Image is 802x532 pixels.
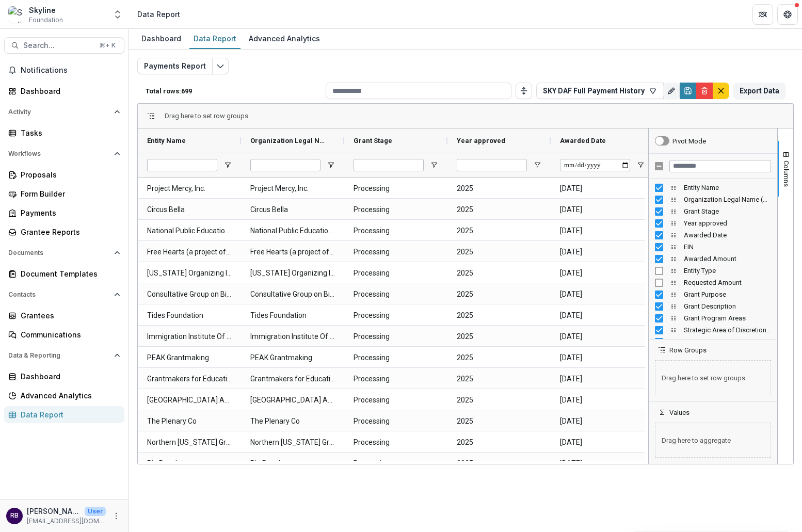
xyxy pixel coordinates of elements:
[4,146,124,162] button: Open Workflows
[649,182,777,194] div: Entity Name Column
[147,241,232,263] span: Free Hearts (a project of The Praxis Project)
[684,184,771,191] span: Entity Name
[684,255,771,263] span: Awarded Amount
[649,205,777,217] div: Grant Stage Column
[684,243,771,251] span: EIN
[457,347,541,368] span: 2025
[457,241,541,263] span: 2025
[354,159,424,171] input: Grant Stage Filter Input
[354,411,438,432] span: Processing
[147,326,232,347] span: Immigration Institute Of The Bay Area
[684,196,771,203] span: Organization Legal Name (ORG_LEGAL_NAME)
[457,137,505,144] span: Year approved
[147,453,232,474] span: Pie Ranch
[147,159,217,171] input: Entity Name Filter Input
[8,249,110,256] span: Documents
[457,326,541,347] span: 2025
[250,326,335,347] span: Immigration Institute Of The Bay Area
[133,7,184,22] nav: breadcrumb
[560,326,645,347] span: [DATE]
[684,231,771,239] span: Awarded Date
[27,506,81,517] p: [PERSON_NAME]
[684,291,771,298] span: Grant Purpose
[4,37,124,54] button: Search...
[250,241,335,263] span: Free Hearts (a project of The Praxis Project)
[560,178,645,199] span: [DATE]
[8,150,110,157] span: Workflows
[354,390,438,411] span: Processing
[669,409,689,416] span: Values
[250,411,335,432] span: The Plenary Co
[560,347,645,368] span: [DATE]
[4,245,124,261] button: Open Documents
[212,58,229,74] button: Edit selected report
[4,347,124,364] button: Open Data & Reporting
[680,83,696,99] button: Save
[250,347,335,368] span: PEAK Grantmaking
[4,286,124,303] button: Open Contacts
[250,220,335,241] span: National Public Education Support Fund
[4,223,124,240] a: Grantee Reports
[649,217,777,229] div: Year approved Column
[137,58,213,74] button: Payments Report
[457,411,541,432] span: 2025
[560,199,645,220] span: [DATE]
[4,166,124,183] a: Proposals
[696,83,713,99] button: Delete
[430,161,438,169] button: Open Filter Menu
[137,29,185,49] a: Dashboard
[649,229,777,241] div: Awarded Date Column
[327,161,335,169] button: Open Filter Menu
[649,300,777,312] div: Grant Description Column
[560,263,645,284] span: [DATE]
[669,160,771,172] input: Filter Columns Input
[250,178,335,199] span: Project Mercy, Inc.
[4,406,124,423] a: Data Report
[165,112,248,120] div: Row Groups
[649,265,777,277] div: Entity Type Column
[21,66,120,75] span: Notifications
[354,432,438,453] span: Processing
[354,326,438,347] span: Processing
[147,432,232,453] span: Northern [US_STATE] Grantmakers
[147,263,232,284] span: [US_STATE] Organizing Inc
[649,312,777,324] div: Grant Program Areas Column
[29,5,63,15] div: Skyline
[684,267,771,275] span: Entity Type
[223,161,232,169] button: Open Filter Menu
[560,220,645,241] span: [DATE]
[560,432,645,453] span: [DATE]
[354,347,438,368] span: Processing
[4,265,124,282] a: Document Templates
[147,368,232,390] span: Grantmakers for Education
[21,227,116,237] div: Grantee Reports
[4,104,124,120] button: Open Activity
[457,453,541,474] span: 2025
[21,169,116,180] div: Proposals
[354,284,438,305] span: Processing
[354,368,438,390] span: Processing
[146,87,322,95] p: Total rows: 699
[21,86,116,96] div: Dashboard
[4,124,124,141] a: Tasks
[85,507,106,516] p: User
[147,347,232,368] span: PEAK Grantmaking
[457,220,541,241] span: 2025
[457,178,541,199] span: 2025
[457,284,541,305] span: 2025
[560,159,630,171] input: Awarded Date Filter Input
[649,336,777,348] div: Payment Amount Column
[354,178,438,199] span: Processing
[137,9,180,20] div: Data Report
[250,432,335,453] span: Northern [US_STATE] Grantmakers
[560,137,606,144] span: Awarded Date
[21,390,116,401] div: Advanced Analytics
[250,137,327,144] span: Organization Legal Name (ORG_LEGAL_NAME)
[4,204,124,221] a: Payments
[752,4,773,25] button: Partners
[137,31,185,46] div: Dashboard
[4,307,124,324] a: Grantees
[516,83,532,99] button: Toggle auto height
[4,368,124,385] a: Dashboard
[27,517,106,526] p: [EMAIL_ADDRESS][DOMAIN_NAME]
